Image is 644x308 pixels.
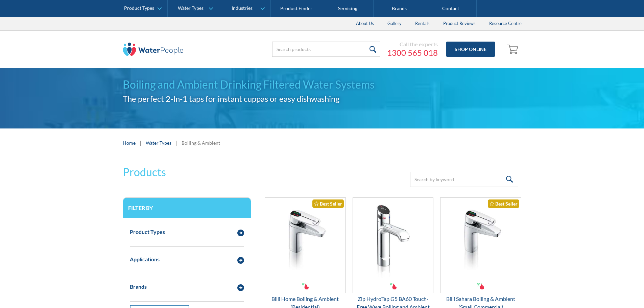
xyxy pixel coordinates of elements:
h1: Boiling and Ambient Drinking Filtered Water Systems [123,76,522,93]
img: shopping cart [507,44,520,54]
div: Brands [130,283,147,291]
div: Product Types [130,228,165,236]
a: 1300 565 018 [387,48,438,58]
a: About Us [349,17,381,30]
a: Gallery [381,17,408,30]
a: Product Reviews [436,17,482,30]
div: Best Seller [312,199,344,208]
div: Boiling & Ambient [182,139,220,146]
div: | [139,139,142,147]
div: Water Types [178,5,204,11]
a: Resource Centre [482,17,528,30]
input: Search products [272,42,380,57]
div: Applications [130,255,160,263]
img: Billi Sahara Boiling & Ambient (Small Commercial) [440,198,521,279]
h2: The perfect 2-In-1 taps for instant cuppas or easy dishwashing [123,93,522,105]
a: Shop Online [446,42,495,57]
img: Billi Home Boiling & Ambient (Residential) [265,198,345,279]
a: Open cart [505,41,522,57]
h3: Filter by [128,205,246,211]
a: Water Types [146,139,171,146]
img: Zip HydroTap G5 BA60 Touch-Free Wave Boiling and Ambient [353,198,433,279]
a: Home [123,139,136,146]
h2: Products [123,164,166,180]
input: Search by keyword [410,172,518,187]
div: Call the experts [387,41,438,48]
div: | [175,139,178,147]
div: Product Types [124,5,154,11]
img: The Water People [123,43,184,56]
div: Best Seller [488,199,519,208]
a: Rentals [408,17,436,30]
div: Industries [232,5,253,11]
